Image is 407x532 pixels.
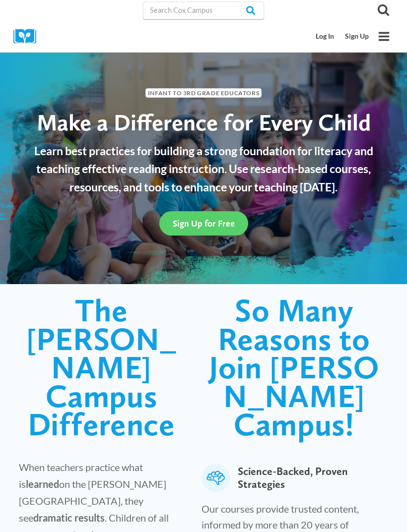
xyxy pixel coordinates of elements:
span: The [PERSON_NAME] Campus Difference [26,291,177,443]
nav: Secondary Mobile Navigation [311,27,374,46]
img: Cox Campus [13,29,43,44]
strong: dramatic results [33,512,105,524]
a: Sign Up [339,27,374,46]
span: So Many Reasons to Join [PERSON_NAME] Campus! [209,291,379,443]
span: Science-Backed, Proven Strategies [238,464,385,492]
span: Sign Up for Free [173,218,235,229]
span: Make a Difference for Every Child [37,108,371,136]
span: Infant to 3rd Grade Educators [145,88,262,98]
input: Search Cox Campus [143,1,264,19]
p: Learn best practices for building a strong foundation for literacy and teaching effective reading... [19,142,388,196]
a: Sign Up for Free [159,211,248,236]
strong: learned [26,478,59,490]
a: Log In [311,27,340,46]
button: Open menu [374,27,394,46]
